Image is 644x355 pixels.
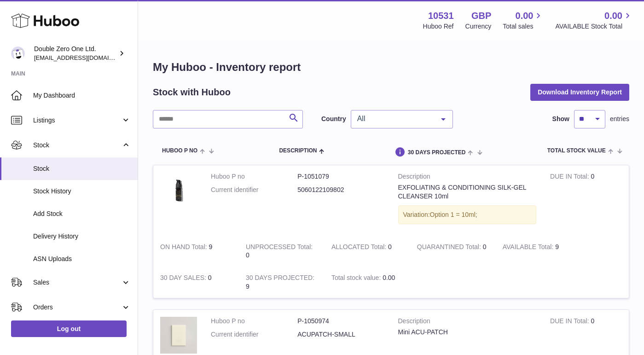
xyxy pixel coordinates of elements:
span: Total sales [503,22,544,31]
img: product image [160,172,197,209]
strong: DUE IN Total [550,173,591,182]
div: Huboo Ref [423,22,454,31]
span: 0.00 [516,10,534,22]
img: product image [160,317,197,354]
dd: 5060122109802 [297,186,384,194]
span: Delivery History [33,232,131,241]
td: 0 [325,236,410,267]
div: EXFOLIATING & CONDITIONING SILK-GEL CLEANSER 10ml [398,183,537,201]
span: ASN Uploads [33,255,131,263]
span: AVAILABLE Stock Total [555,22,633,31]
strong: AVAILABLE Total [503,243,555,253]
span: 0 [483,243,487,250]
strong: UNPROCESSED Total [246,243,313,253]
span: Huboo P no [162,148,197,154]
td: 9 [153,236,239,267]
dt: Huboo P no [211,172,297,181]
dt: Current identifier [211,330,297,339]
span: Total stock value [547,148,606,154]
strong: Description [398,317,537,328]
span: Stock [33,164,131,173]
td: 9 [496,236,581,267]
td: 9 [239,267,325,298]
dd: P-1051079 [297,172,384,181]
td: 0 [239,236,325,267]
strong: DUE IN Total [550,317,591,327]
strong: GBP [471,10,491,22]
span: Listings [33,116,121,125]
img: hello@001skincare.com [11,47,25,60]
span: Description [279,148,317,154]
strong: Total stock value [331,274,383,284]
span: 0.00 [604,10,622,22]
div: Variation: [398,205,537,224]
a: 0.00 Total sales [503,10,544,31]
dt: Huboo P no [211,317,297,326]
strong: QUARANTINED Total [417,243,483,253]
span: Stock [33,141,121,150]
label: Country [321,115,346,123]
dt: Current identifier [211,186,297,194]
span: 0.00 [383,274,395,281]
dd: P-1050974 [297,317,384,326]
span: Sales [33,278,121,287]
div: Currency [465,22,492,31]
strong: 30 DAY SALES [160,274,208,284]
label: Show [552,115,569,123]
span: Orders [33,303,121,312]
span: entries [610,115,629,123]
strong: 30 DAYS PROJECTED [246,274,314,284]
dd: ACUPATCH-SMALL [297,330,384,339]
h2: Stock with Huboo [153,86,231,99]
div: Double Zero One Ltd. [34,45,117,62]
a: 0.00 AVAILABLE Stock Total [555,10,633,31]
a: Log out [11,320,127,337]
button: Download Inventory Report [530,84,629,100]
span: All [355,114,434,123]
span: Stock History [33,187,131,196]
h1: My Huboo - Inventory report [153,60,629,75]
strong: Description [398,172,537,183]
strong: ON HAND Total [160,243,209,253]
td: 0 [153,267,239,298]
span: Add Stock [33,210,131,218]
strong: 10531 [428,10,454,22]
div: Mini ACU-PATCH [398,328,537,337]
strong: ALLOCATED Total [331,243,388,253]
span: 30 DAYS PROJECTED [408,150,466,156]
span: [EMAIL_ADDRESS][DOMAIN_NAME] [34,54,135,61]
td: 0 [543,165,629,236]
span: Option 1 = 10ml; [430,211,477,218]
span: My Dashboard [33,91,131,100]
